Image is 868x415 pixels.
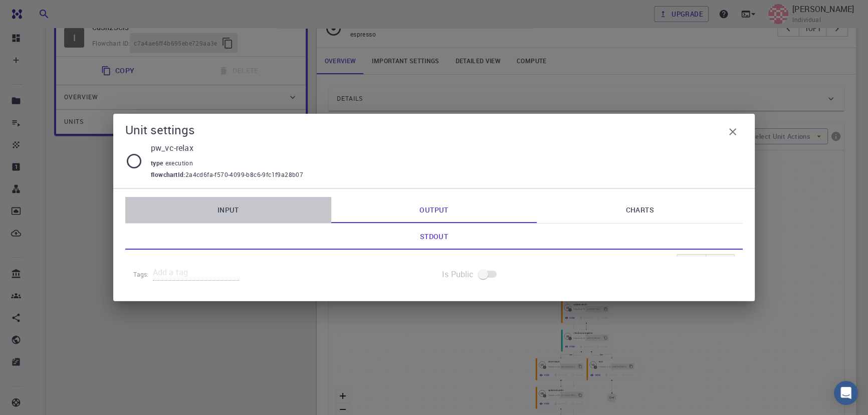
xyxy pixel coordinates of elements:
[20,7,56,16] span: Support
[125,122,195,138] h5: Unit settings
[151,142,735,154] p: pw_vc-relax
[151,159,165,167] span: type
[185,170,303,180] span: 2a4cd6fa-f570-4099-b8c6-9fc1f9a28b07
[153,265,239,281] input: Add a tag
[537,197,743,223] a: Charts
[165,159,197,167] span: execution
[125,197,331,223] a: Input
[834,381,858,405] div: Open Intercom Messenger
[133,265,153,280] h6: Tags:
[331,197,537,223] a: Output
[151,170,185,180] span: flowchartId :
[442,268,474,280] span: Is Public
[125,224,743,250] a: Stdout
